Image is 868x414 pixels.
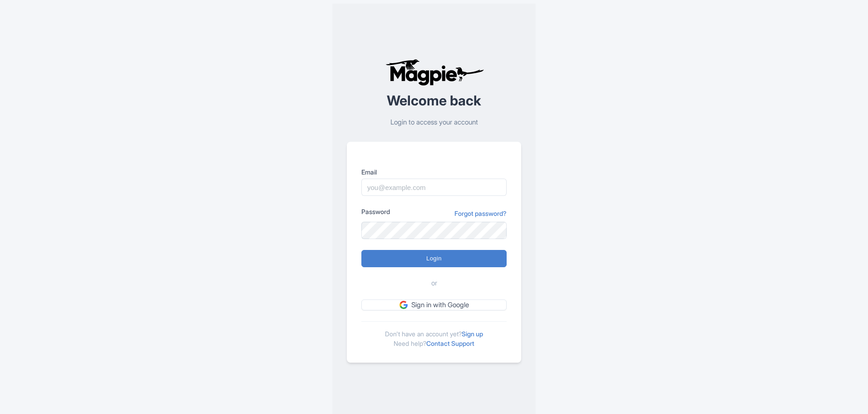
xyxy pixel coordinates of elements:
[399,301,408,309] img: google.svg
[361,167,507,177] label: Email
[431,278,437,289] span: or
[361,179,507,196] input: you@example.com
[454,209,507,218] a: Forgot password?
[383,59,485,86] img: logo-ab69f6fb50320c5b225c76a69d11143b.png
[361,207,390,216] label: Password
[361,299,507,311] a: Sign in with Google
[462,330,483,338] a: Sign up
[347,93,521,108] h2: Welcome back
[426,339,474,347] a: Contact Support
[361,321,507,348] div: Don't have an account yet? Need help?
[361,250,507,267] input: Login
[347,117,521,128] p: Login to access your account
